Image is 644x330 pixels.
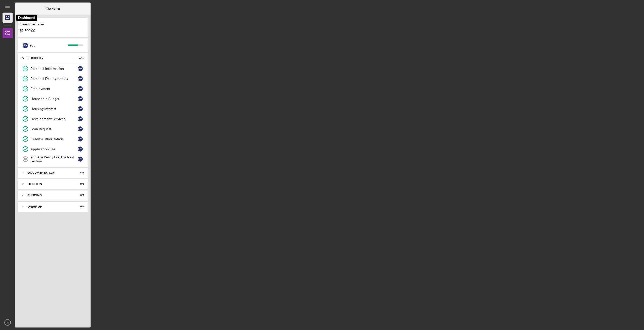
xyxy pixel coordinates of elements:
[20,134,86,144] a: Credit AuthorizationFM
[78,157,83,162] div: F M
[30,77,78,81] div: Personal Demographics
[30,117,78,121] div: Development Services
[20,104,86,114] a: Housing InterestFM
[20,29,86,33] div: $2,500.00
[30,127,78,131] div: Loan Request
[78,96,83,101] div: F M
[78,126,83,131] div: F M
[78,66,83,71] div: F M
[3,317,13,327] button: FM
[29,41,68,50] div: You
[28,57,72,60] div: Eligiblity
[30,87,78,91] div: Employment
[6,321,9,324] text: FM
[78,76,83,81] div: F M
[30,107,78,111] div: Housing Interest
[28,194,72,197] div: Funding
[78,136,83,142] div: F M
[78,116,83,121] div: F M
[30,147,78,151] div: Application Fee
[30,137,78,141] div: Credit Authorization
[28,205,72,208] div: Wrap up
[75,194,84,197] div: 0 / 1
[78,106,83,111] div: F M
[28,182,72,185] div: Decision
[30,67,78,71] div: Personal Information
[28,171,72,174] div: Documentation
[20,124,86,134] a: Loan RequestFM
[20,64,86,74] a: Personal InformationFM
[75,182,84,185] div: 0 / 1
[20,144,86,154] a: Application FeeFM
[23,43,28,48] div: F M
[20,74,86,84] a: Personal DemographicsFM
[75,205,84,208] div: 0 / 1
[75,171,84,174] div: 6 / 9
[20,22,86,26] div: Consumer Loan
[20,154,86,164] a: 10You Are Ready For The Next SectionFM
[75,57,84,60] div: 9 / 10
[24,158,27,161] tspan: 10
[20,84,86,94] a: EmploymentFM
[30,155,78,163] div: You Are Ready For The Next Section
[78,147,83,152] div: F M
[20,114,86,124] a: Development ServicesFM
[30,97,78,101] div: Household Budget
[20,94,86,104] a: Household BudgetFM
[46,7,60,11] b: Checklist
[78,86,83,91] div: F M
